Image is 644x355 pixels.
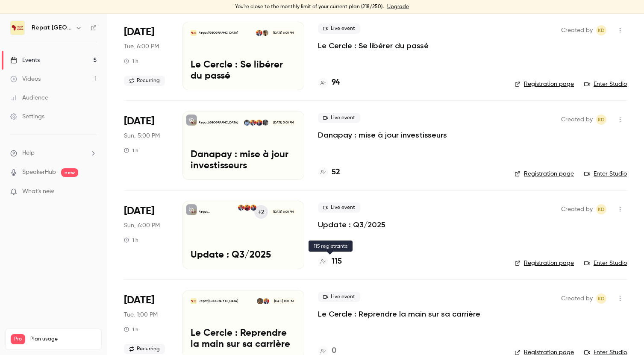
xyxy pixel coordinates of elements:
[596,204,606,214] span: Kara Diaby
[22,168,56,177] a: SpeakerHub
[318,220,385,230] a: Update : Q3/2025
[124,147,138,154] div: 1 h
[263,298,269,304] img: Kara Diaby
[596,293,606,304] span: Kara Diaby
[124,204,154,218] span: [DATE]
[250,205,256,211] img: Mounir Telkass
[318,23,360,34] span: Live event
[124,111,169,179] div: Sep 28 Sun, 7:00 PM (Europe/Paris)
[318,77,340,88] a: 94
[561,204,593,214] span: Created by
[332,77,340,88] h4: 94
[182,111,304,179] a: Danapay : mise à jour investisseursRepat [GEOGRAPHIC_DATA]Moussa DembeleMounir TelkassKara DiabyD...
[124,237,138,244] div: 1 h
[318,256,342,267] a: 115
[124,221,160,230] span: Sun, 6:00 PM
[124,76,165,86] span: Recurring
[598,293,605,304] span: KD
[584,259,627,267] a: Enter Studio
[596,25,606,35] span: Kara Diaby
[182,22,304,90] a: Le Cercle : Se libérer du passéRepat [GEOGRAPHIC_DATA]Oumou DiarissoKara Diaby[DATE] 6:00 PMLe Ce...
[199,120,238,125] p: Repat [GEOGRAPHIC_DATA]
[124,58,138,65] div: 1 h
[10,56,40,65] div: Events
[256,30,262,36] img: Kara Diaby
[250,120,256,126] img: Kara Diaby
[387,3,409,10] a: Upgrade
[584,80,627,88] a: Enter Studio
[257,298,263,304] img: Hannah Dehauteur
[61,168,78,177] span: new
[318,309,480,319] a: Le Cercle : Reprendre la main sur sa carrière
[124,22,169,90] div: Sep 23 Tue, 8:00 PM (Europe/Paris)
[318,41,429,51] a: Le Cercle : Se libérer du passé
[561,293,593,304] span: Created by
[318,113,360,123] span: Live event
[22,187,54,196] span: What's new
[124,293,154,307] span: [DATE]
[598,204,605,214] span: KD
[191,30,197,36] img: Le Cercle : Se libérer du passé
[124,311,158,319] span: Tue, 1:00 PM
[199,210,238,214] p: Repat [GEOGRAPHIC_DATA]
[598,114,605,125] span: KD
[262,30,268,36] img: Oumou Diarisso
[124,132,160,140] span: Sun, 5:00 PM
[191,328,296,350] p: Le Cercle : Reprendre la main sur sa carrière
[124,114,154,128] span: [DATE]
[561,114,593,125] span: Created by
[32,23,72,32] h6: Repat [GEOGRAPHIC_DATA]
[271,120,296,126] span: [DATE] 5:00 PM
[10,149,97,158] li: help-dropdown-opener
[561,25,593,35] span: Created by
[191,250,296,261] p: Update : Q3/2025
[271,209,296,215] span: [DATE] 6:00 PM
[244,120,250,126] img: Demba Dembele
[318,202,360,213] span: Live event
[515,170,574,178] a: Registration page
[191,150,296,172] p: Danapay : mise à jour investisseurs
[191,298,197,304] img: Le Cercle : Reprendre la main sur sa carrière
[22,149,35,158] span: Help
[244,205,250,211] img: Fatoumata Dia
[256,120,262,126] img: Mounir Telkass
[515,259,574,267] a: Registration page
[332,256,342,267] h4: 115
[598,25,605,35] span: KD
[124,344,165,354] span: Recurring
[584,170,627,178] a: Enter Studio
[124,201,169,269] div: Sep 28 Sun, 8:00 PM (Europe/Brussels)
[10,75,41,83] div: Videos
[191,60,296,82] p: Le Cercle : Se libérer du passé
[124,25,154,39] span: [DATE]
[10,94,48,102] div: Audience
[124,326,138,333] div: 1 h
[199,31,238,35] p: Repat [GEOGRAPHIC_DATA]
[332,167,340,178] h4: 52
[318,167,340,178] a: 52
[30,336,96,343] span: Plan usage
[596,114,606,125] span: Kara Diaby
[271,298,296,304] span: [DATE] 1:00 PM
[253,204,269,220] div: +2
[11,21,24,35] img: Repat Africa
[11,334,25,344] span: Pro
[124,42,159,51] span: Tue, 6:00 PM
[318,292,360,302] span: Live event
[318,130,447,140] a: Danapay : mise à jour investisseurs
[271,30,296,36] span: [DATE] 6:00 PM
[238,205,244,211] img: Kara Diaby
[182,201,304,269] a: Update : Q3/2025Repat [GEOGRAPHIC_DATA]+2Mounir TelkassFatoumata DiaKara Diaby[DATE] 6:00 PMUpdat...
[199,299,238,303] p: Repat [GEOGRAPHIC_DATA]
[262,120,268,126] img: Moussa Dembele
[515,80,574,88] a: Registration page
[10,112,44,121] div: Settings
